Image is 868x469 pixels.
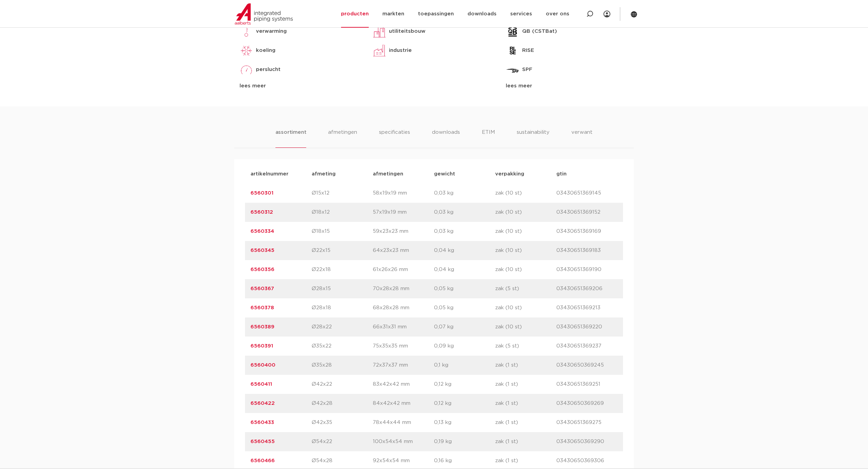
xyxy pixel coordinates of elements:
[312,208,373,216] p: Ø18x12
[240,44,253,57] img: koeling
[312,418,373,427] p: Ø42x35
[373,342,434,350] p: 75x35x35 mm
[250,267,274,272] a: 6560356
[373,246,434,255] p: 64x23x23 mm
[434,399,495,408] p: 0,12 kg
[389,27,425,35] p: utiliteitsbouw
[434,189,495,197] p: 0,03 kg
[495,208,556,216] p: zak (10 st)
[250,190,273,196] a: 6560301
[495,323,556,331] p: zak (10 st)
[240,25,253,38] img: verwarming
[522,46,534,55] p: RISE
[256,66,281,74] p: perslucht
[434,323,495,331] p: 0,07 kg
[250,305,274,310] a: 6560378
[240,82,362,90] div: lees meer
[495,457,556,465] p: zak (1 st)
[328,128,357,148] li: afmetingen
[373,438,434,446] p: 100x54x54 mm
[506,44,519,57] img: RISE
[434,170,495,178] p: gewicht
[522,27,557,35] p: QB (CSTBat)
[275,128,307,148] li: assortiment
[434,361,495,369] p: 0,1 kg
[517,128,550,148] li: sustainability
[495,438,556,446] p: zak (1 st)
[250,248,274,253] a: 6560345
[434,438,495,446] p: 0,19 kg
[372,44,386,57] img: industrie
[312,342,373,350] p: Ø35x22
[556,323,618,331] p: 03430651369220
[373,170,434,178] p: afmetingen
[434,246,495,255] p: 0,04 kg
[556,266,618,274] p: 03430651369190
[312,285,373,293] p: Ø28x15
[506,25,519,38] img: QB (CSTBat)
[495,189,556,197] p: zak (10 st)
[250,343,273,349] a: 6560391
[372,25,386,38] img: utiliteitsbouw
[495,342,556,350] p: zak (5 st)
[432,128,460,148] li: downloads
[379,128,410,148] li: specificaties
[556,418,618,427] p: 03430651369275
[312,323,373,331] p: Ø28x22
[256,46,275,55] p: koeling
[434,457,495,465] p: 0,16 kg
[389,46,412,55] p: industrie
[250,210,273,215] a: 6560312
[373,361,434,369] p: 72x37x37 mm
[556,342,618,350] p: 03430651369237
[556,285,618,293] p: 03430651369206
[556,304,618,312] p: 03430651369213
[373,399,434,408] p: 84x42x42 mm
[495,399,556,408] p: zak (1 st)
[250,170,312,178] p: artikelnummer
[312,380,373,388] p: Ø42x22
[373,380,434,388] p: 83x42x42 mm
[434,304,495,312] p: 0,05 kg
[556,170,618,178] p: gtin
[434,342,495,350] p: 0,09 kg
[556,246,618,255] p: 03430651369183
[495,246,556,255] p: zak (10 st)
[312,227,373,236] p: Ø18x15
[373,227,434,236] p: 59x23x23 mm
[434,266,495,274] p: 0,04 kg
[571,128,593,148] li: verwant
[434,418,495,427] p: 0,13 kg
[312,399,373,408] p: Ø42x28
[373,208,434,216] p: 57x19x19 mm
[495,380,556,388] p: zak (1 st)
[250,324,274,329] a: 6560389
[312,457,373,465] p: Ø54x28
[434,227,495,236] p: 0,03 kg
[556,361,618,369] p: 03430650369245
[434,380,495,388] p: 0,12 kg
[312,304,373,312] p: Ø28x18
[495,170,556,178] p: verpakking
[556,189,618,197] p: 03430651369145
[556,457,618,465] p: 03430650369306
[495,227,556,236] p: zak (10 st)
[373,323,434,331] p: 66x31x31 mm
[250,439,275,444] a: 6560455
[312,266,373,274] p: Ø22x18
[506,82,628,90] div: lees meer
[373,266,434,274] p: 61x26x26 mm
[495,285,556,293] p: zak (5 st)
[312,189,373,197] p: Ø15x12
[250,382,272,387] a: 6560411
[250,420,274,425] a: 6560433
[312,438,373,446] p: Ø54x22
[495,361,556,369] p: zak (1 st)
[240,63,253,76] img: perslucht
[250,401,275,406] a: 6560422
[312,170,373,178] p: afmeting
[482,128,495,148] li: ETIM
[522,66,532,74] p: SPF
[495,418,556,427] p: zak (1 st)
[506,63,519,76] img: SPF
